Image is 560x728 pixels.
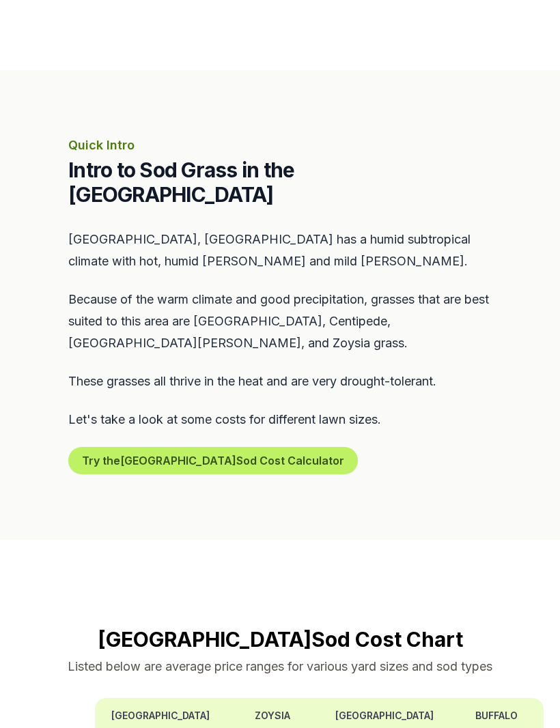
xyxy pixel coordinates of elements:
p: [GEOGRAPHIC_DATA], [GEOGRAPHIC_DATA] has a humid subtropical climate with hot, humid [PERSON_NAME... [68,229,492,272]
p: These grasses all thrive in the heat and are very drought-tolerant. [68,370,492,392]
p: Quick Intro [68,136,492,155]
p: Listed below are average price ranges for various yard sizes and sod types [16,657,544,676]
h2: Intro to Sod Grass in the [GEOGRAPHIC_DATA] [68,158,492,207]
button: Try the[GEOGRAPHIC_DATA]Sod Cost Calculator [68,447,358,474]
p: Because of the warm climate and good precipitation, grasses that are best suited to this area are... [68,289,492,354]
p: Let's take a look at some costs for different lawn sizes. [68,409,492,431]
h2: [GEOGRAPHIC_DATA] Sod Cost Chart [16,627,544,652]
